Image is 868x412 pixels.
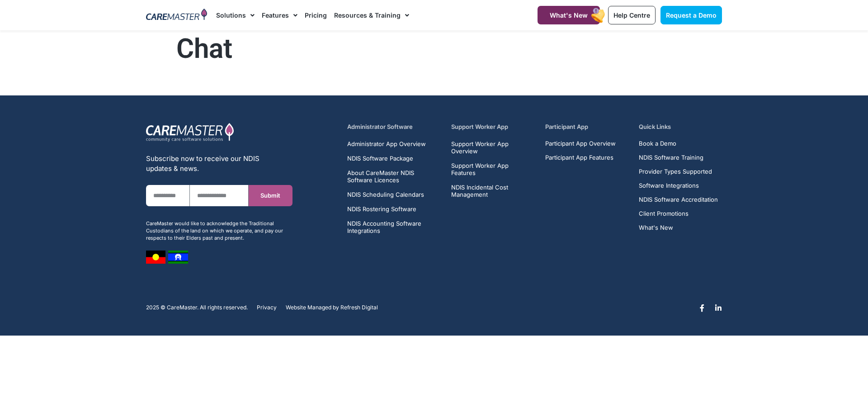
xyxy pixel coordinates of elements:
[545,140,616,147] a: Participant App Overview
[347,140,441,147] a: Administrator App Overview
[545,123,628,131] h5: Participant App
[146,304,248,311] p: 2025 © CareMaster. All rights reserved.
[451,162,534,176] a: Support Worker App Features
[347,155,441,162] a: NDIS Software Package
[347,220,441,234] a: NDIS Accounting Software Integrations
[639,168,718,175] a: Provider Types Supported
[176,34,692,64] h1: Chat
[545,154,613,161] span: Participant App Features
[639,123,722,131] h5: Quick Links
[639,140,676,147] span: Book a Demo
[260,192,280,199] span: Submit
[146,154,292,174] div: Subscribe now to receive our NDIS updates & news.
[451,123,534,131] h5: Support Worker App
[146,9,207,22] img: CareMaster Logo
[340,304,378,311] a: Refresh Digital
[639,210,718,217] a: Client Promotions
[146,220,292,242] div: CareMaster would like to acknowledge the Traditional Custodians of the land on which we operate, ...
[257,304,277,311] a: Privacy
[451,140,534,155] a: Support Worker App Overview
[168,251,188,264] img: image 8
[639,154,718,161] a: NDIS Software Training
[249,185,292,206] button: Submit
[639,210,689,217] span: Client Promotions
[347,205,416,213] span: NDIS Rostering Software
[613,11,650,19] span: Help Centre
[451,184,534,198] a: NDIS Incidental Cost Management
[347,140,426,147] span: Administrator App Overview
[639,154,703,161] span: NDIS Software Training
[639,196,718,203] a: NDIS Software Accreditation
[639,182,718,189] a: Software Integrations
[639,140,718,147] a: Book a Demo
[347,191,441,198] a: NDIS Scheduling Calendars
[347,123,441,131] h5: Administrator Software
[347,169,441,184] a: About CareMaster NDIS Software Licences
[608,6,656,24] a: Help Centre
[545,154,616,161] a: Participant App Features
[146,251,165,264] img: image 7
[550,11,588,19] span: What's New
[286,304,339,311] span: Website Managed by
[639,224,673,231] span: What's New
[639,182,699,189] span: Software Integrations
[347,191,424,198] span: NDIS Scheduling Calendars
[347,205,441,213] a: NDIS Rostering Software
[146,123,234,142] img: CareMaster Logo Part
[639,168,712,175] span: Provider Types Supported
[347,155,413,162] span: NDIS Software Package
[666,11,717,19] span: Request a Demo
[639,224,718,231] a: What's New
[660,6,722,24] a: Request a Demo
[538,6,600,24] a: What's New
